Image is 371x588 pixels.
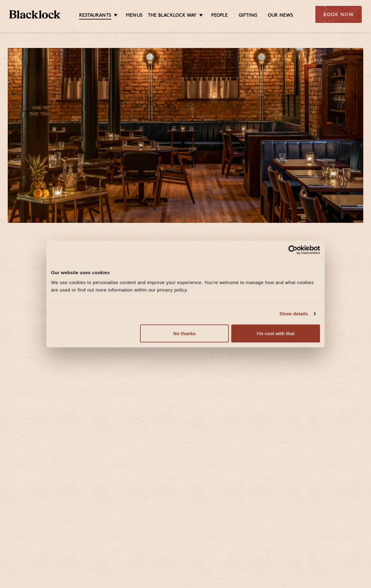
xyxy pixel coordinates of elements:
div: Our website uses cookies [51,269,320,276]
a: Show details [279,310,315,318]
div: We use cookies to personalise content and improve your experience. You're welcome to manage how a... [51,279,320,293]
a: Gifting [239,13,257,19]
a: Menus [126,13,143,19]
a: Usercentrics Cookiebot - opens in a new window [266,245,320,255]
a: Restaurants [79,13,111,19]
div: Book Now [315,6,362,23]
a: People [211,13,228,19]
a: Our News [268,13,293,19]
button: I'm cool with that [231,324,320,342]
img: BL_Textured_Logo-footer-cropped.svg [9,10,60,19]
a: The Blacklock Way [148,13,197,19]
button: No thanks [140,324,229,342]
